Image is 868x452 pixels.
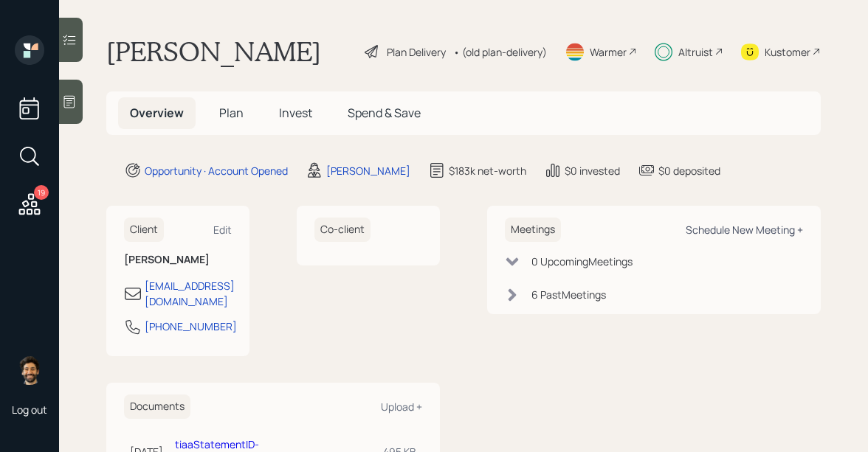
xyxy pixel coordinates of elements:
h6: [PERSON_NAME] [124,254,232,266]
div: [EMAIL_ADDRESS][DOMAIN_NAME] [145,278,235,309]
div: • (old plan-delivery) [453,44,547,60]
div: Opportunity · Account Opened [145,163,288,178]
h6: Co-client [314,218,371,242]
div: $0 invested [565,163,620,178]
span: Spend & Save [348,105,421,121]
div: [PHONE_NUMBER] [145,319,237,334]
div: 0 Upcoming Meeting s [531,254,633,269]
div: 6 Past Meeting s [531,287,606,302]
h1: [PERSON_NAME] [106,35,321,68]
div: $183k net-worth [449,163,526,178]
div: Plan Delivery [387,44,446,60]
div: Altruist [678,44,713,60]
h6: Documents [124,394,190,419]
span: Overview [130,105,184,121]
img: eric-schwartz-headshot.png [15,355,44,385]
span: Invest [279,105,312,121]
h6: Client [124,218,164,242]
span: Plan [219,105,244,121]
div: Schedule New Meeting + [686,223,803,237]
div: Kustomer [765,44,810,60]
div: Edit [213,223,232,237]
h6: Meetings [505,218,561,242]
div: [PERSON_NAME] [326,163,410,178]
div: Log out [12,403,47,417]
div: $0 deposited [658,163,720,178]
div: 19 [34,185,49,200]
div: Warmer [590,44,627,60]
div: Upload + [381,400,422,414]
